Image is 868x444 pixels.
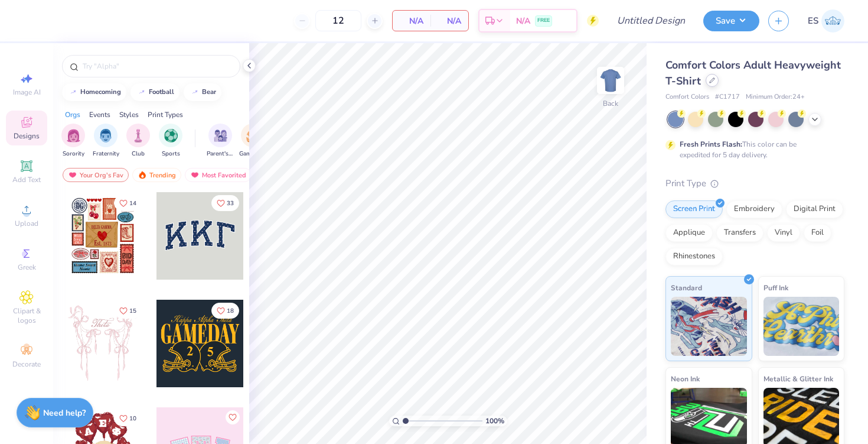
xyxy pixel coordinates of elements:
[43,407,86,419] strong: Need help?
[438,15,461,27] span: N/A
[671,281,702,294] span: Standard
[207,150,234,158] span: Parent's Weekend
[129,200,136,206] span: 14
[400,15,423,27] span: N/A
[716,224,763,242] div: Transfers
[603,98,618,109] div: Back
[207,124,234,158] button: filter button
[767,224,800,242] div: Vinyl
[665,177,844,190] div: Print Type
[599,69,622,92] img: Back
[246,129,260,142] img: Game Day Image
[808,14,818,28] span: ES
[821,9,844,33] img: Erica Springer
[239,124,266,158] div: filter for Game Day
[211,195,239,211] button: Like
[804,224,831,242] div: Foil
[149,89,174,95] div: football
[114,195,142,211] button: Like
[61,124,85,158] button: filter button
[239,150,266,158] span: Game Day
[227,200,234,206] span: 33
[671,297,747,356] img: Standard
[63,168,129,182] div: Your Org's Fav
[485,416,504,426] span: 100 %
[763,281,788,294] span: Puff Ink
[726,200,782,218] div: Embroidery
[164,129,178,142] img: Sports Image
[14,131,40,141] span: Designs
[202,89,216,95] div: bear
[68,89,78,96] img: trend_line.gif
[13,87,41,97] span: Image AI
[808,9,844,33] a: ES
[703,11,759,31] button: Save
[665,248,723,265] div: Rhinestones
[129,308,136,314] span: 15
[763,372,833,385] span: Metallic & Glitter Ink
[227,308,234,314] span: 18
[148,109,183,120] div: Print Types
[138,171,147,179] img: trending.gif
[162,150,180,158] span: Sports
[67,129,80,142] img: Sorority Image
[68,171,77,179] img: most_fav.gif
[62,83,126,101] button: homecoming
[680,140,742,149] strong: Fresh Prints Flash:
[190,89,200,96] img: trend_line.gif
[129,416,136,422] span: 10
[80,89,121,95] div: homecoming
[93,150,119,158] span: Fraternity
[81,60,233,72] input: Try "Alpha"
[207,124,234,158] div: filter for Parent's Weekend
[130,83,180,101] button: football
[93,124,119,158] button: filter button
[516,15,530,27] span: N/A
[132,168,181,182] div: Trending
[226,410,240,424] button: Like
[61,124,85,158] div: filter for Sorority
[763,297,840,356] img: Puff Ink
[137,89,146,96] img: trend_line.gif
[12,359,41,369] span: Decorate
[185,168,252,182] div: Most Favorited
[18,262,36,272] span: Greek
[132,150,145,158] span: Club
[665,58,841,88] span: Comfort Colors Adult Heavyweight T-Shirt
[126,124,150,158] button: filter button
[132,129,145,142] img: Club Image
[680,139,825,160] div: This color can be expedited for 5 day delivery.
[89,109,110,120] div: Events
[665,92,709,102] span: Comfort Colors
[671,372,700,385] span: Neon Ink
[665,200,723,218] div: Screen Print
[63,150,84,158] span: Sorority
[608,9,694,33] input: Untitled Design
[119,109,139,120] div: Styles
[159,124,182,158] div: filter for Sports
[537,17,550,25] span: FREE
[15,219,38,228] span: Upload
[93,124,119,158] div: filter for Fraternity
[746,92,805,102] span: Minimum Order: 24 +
[715,92,740,102] span: # C1717
[6,306,47,325] span: Clipart & logos
[239,124,266,158] button: filter button
[114,303,142,319] button: Like
[315,10,361,31] input: – –
[65,109,80,120] div: Orgs
[184,83,221,101] button: bear
[214,129,227,142] img: Parent's Weekend Image
[159,124,182,158] button: filter button
[665,224,713,242] div: Applique
[12,175,41,184] span: Add Text
[211,303,239,319] button: Like
[114,410,142,426] button: Like
[786,200,843,218] div: Digital Print
[126,124,150,158] div: filter for Club
[99,129,112,142] img: Fraternity Image
[190,171,200,179] img: most_fav.gif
